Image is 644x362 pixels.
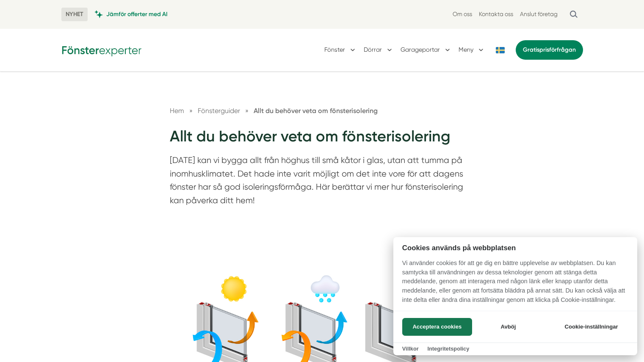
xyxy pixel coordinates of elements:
[402,318,472,336] button: Acceptera cookies
[475,318,542,336] button: Avböj
[427,345,469,352] a: Integritetspolicy
[402,345,419,352] a: Villkor
[554,318,628,336] button: Cookie-inställningar
[393,259,637,310] p: Vi använder cookies för att ge dig en bättre upplevelse av webbplatsen. Du kan samtycka till anvä...
[393,244,637,252] h2: Cookies används på webbplatsen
